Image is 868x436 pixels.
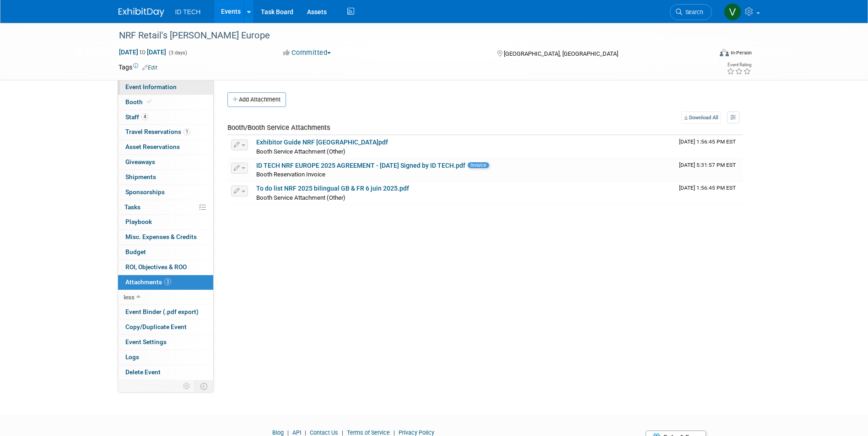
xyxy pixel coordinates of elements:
a: Download All [681,112,721,124]
span: ROI, Objectives & ROO [125,263,187,271]
span: Giveaways [125,158,155,165]
span: Booth [125,98,153,106]
a: Event Binder (.pdf export) [118,305,213,319]
span: | [285,429,291,436]
a: Booth [118,95,213,110]
span: less [124,293,135,301]
a: Budget [118,245,213,260]
span: Upload Timestamp [679,138,736,145]
img: ExhibitDay [119,8,164,17]
span: Search [682,9,703,16]
div: Event Format [658,48,752,61]
a: To do list NRF 2025 bilingual GB & FR 6 juin 2025.pdf [256,185,409,192]
a: Event Settings [118,335,213,350]
a: Playbook [118,215,213,229]
span: Booth Reservation Invoice [256,171,325,178]
span: Event Settings [125,338,167,346]
a: Terms of Service [347,429,390,436]
img: Victoria Henzon [724,3,741,21]
span: Playbook [125,218,152,225]
span: Logs [125,353,139,361]
a: ID TECH NRF EUROPE 2025 AGREEMENT - [DATE] Signed by ID TECH.pdf [256,162,465,169]
a: less [118,290,213,305]
span: Travel Reservations [125,128,190,135]
span: Attachments [125,278,171,286]
a: Staff4 [118,110,213,125]
a: Giveaways [118,155,213,170]
span: (3 days) [168,50,187,56]
a: Contact Us [310,429,338,436]
a: Travel Reservations1 [118,125,213,139]
span: Booth/Booth Service Attachments [227,123,330,132]
a: Attachments3 [118,275,213,290]
span: Booth Service Attachment (Other) [256,194,345,201]
a: ROI, Objectives & ROO [118,260,213,275]
a: Misc. Expenses & Credits [118,230,213,245]
span: Event Binder (.pdf export) [125,308,199,315]
div: In-Person [730,49,752,56]
a: Privacy Policy [399,429,434,436]
span: Booth Service Attachment (Other) [256,148,345,155]
span: Misc. Expenses & Credits [125,233,197,240]
div: Event Rating [727,63,751,67]
a: Search [670,4,712,20]
a: Edit [142,64,157,71]
span: | [340,429,345,436]
span: Invoice [468,162,489,168]
a: Logs [118,350,213,365]
a: Exhibitor Guide NRF [GEOGRAPHIC_DATA]pdf [256,138,388,146]
span: Sponsorships [125,188,165,196]
span: 3 [164,278,171,285]
span: Asset Reservations [125,143,180,150]
button: Committed [280,48,334,58]
span: to [138,48,147,56]
a: Copy/Duplicate Event [118,320,213,335]
div: NRF Retail's [PERSON_NAME] Europe [116,27,698,44]
span: Event Information [125,83,177,90]
span: | [391,429,397,436]
span: Copy/Duplicate Event [125,323,187,330]
span: [GEOGRAPHIC_DATA], [GEOGRAPHIC_DATA] [504,50,618,57]
a: Event Information [118,80,213,95]
a: Shipments [118,170,213,185]
span: Staff [125,113,148,121]
a: Blog [272,429,284,436]
button: Add Attachment [227,92,286,107]
td: Upload Timestamp [675,181,743,204]
td: Upload Timestamp [675,159,743,181]
span: Tasks [124,203,140,211]
span: Upload Timestamp [679,185,736,191]
span: Upload Timestamp [679,162,736,168]
span: Budget [125,248,146,255]
span: ID TECH [175,8,201,16]
td: Personalize Event Tab Strip [179,380,195,392]
span: 1 [183,128,190,135]
a: Tasks [118,200,213,215]
span: Delete Event [125,368,161,376]
span: Shipments [125,173,156,181]
a: API [292,429,301,436]
img: Format-Inperson.png [720,49,729,56]
a: Asset Reservations [118,140,213,154]
td: Toggle Event Tabs [194,380,213,392]
a: Sponsorships [118,185,213,200]
td: Tags [119,63,157,72]
span: 4 [141,113,148,120]
a: Delete Event [118,365,213,380]
i: Booth reservation complete [147,99,151,104]
td: Upload Timestamp [675,135,743,158]
span: [DATE] [DATE] [119,48,167,56]
span: | [302,429,308,436]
